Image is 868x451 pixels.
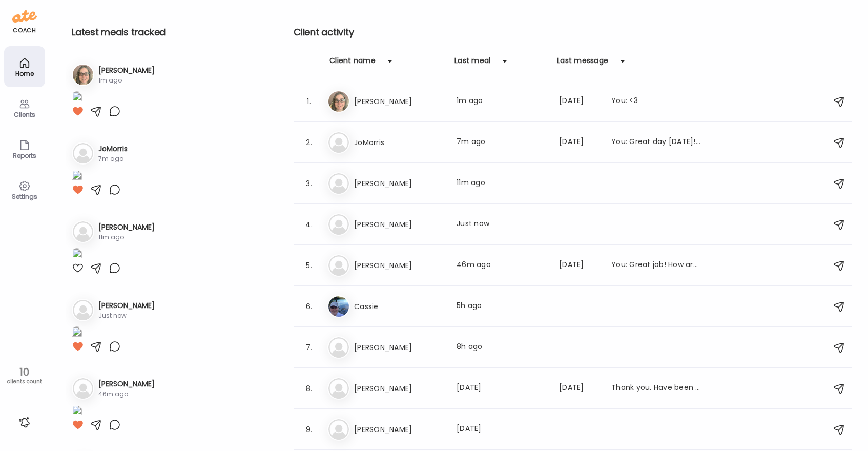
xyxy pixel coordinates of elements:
h3: [PERSON_NAME] [98,379,155,389]
img: images%2FyN52E8KBsQPlWhIVNLKrthkW1YP2%2F918KVKQ4p1XpxbeJL11A%2FVgZveLCN9kUdi0APNVOG_1080 [72,248,82,262]
img: bg-avatar-default.svg [73,221,93,242]
div: Just now [457,218,547,231]
img: avatars%2FYr2TRmk546hTF5UKtBKijktb52i2 [328,91,349,112]
div: Last meal [454,55,490,72]
div: [DATE] [559,136,599,149]
div: 46m ago [457,259,547,272]
div: 7m ago [457,136,547,149]
h3: [PERSON_NAME] [354,218,444,231]
h3: [PERSON_NAME] [354,341,444,354]
h2: Latest meals tracked [72,25,256,40]
div: clients count [4,378,45,385]
div: [DATE] [457,382,547,395]
img: bg-avatar-default.svg [328,337,349,358]
h3: [PERSON_NAME] [354,423,444,436]
div: Settings [6,193,43,200]
div: You: Great job! How are you finding the app? [611,259,701,272]
div: 5h ago [457,300,547,313]
img: images%2FYr2TRmk546hTF5UKtBKijktb52i2%2F8MMjsw6yClo9KXzP1ZqQ%2F2CSgPacMCaSXLTHKncYd_1080 [72,91,82,105]
div: 7m ago [98,154,128,163]
h3: [PERSON_NAME] [98,222,155,233]
img: bg-avatar-default.svg [328,419,349,440]
h3: [PERSON_NAME] [354,177,444,190]
div: coach [13,26,36,35]
div: 8. [303,382,315,395]
div: Thank you. Have been trying to stick to It and finding it very insightful. Haven’t finished recor... [611,382,701,395]
div: 9. [303,423,315,436]
div: 6. [303,300,315,313]
div: 4. [303,218,315,231]
h3: [PERSON_NAME] [354,382,444,395]
div: [DATE] [457,423,547,436]
h3: Cassie [354,300,444,313]
img: bg-avatar-default.svg [328,173,349,194]
div: [DATE] [559,382,599,395]
img: bg-avatar-default.svg [73,300,93,320]
div: 3. [303,177,315,190]
img: bg-avatar-default.svg [328,132,349,153]
h3: JoMorris [98,143,128,154]
h3: [PERSON_NAME] [98,65,155,76]
img: images%2FgmSstZT9MMajQAFtUNwOfXGkKsY2%2FlKeafYxqSV1cOtv9XjR8%2FsaU3doMVjdkn8JNsqtEa_1080 [72,405,82,419]
img: images%2F1KjkGFBI6Te2W9JquM6ZZ46nDCs1%2FqW2z4RLDaQqpFCNXLKxH%2F4jHNhgBdNvuTCx6gPjqD_1080 [72,170,82,183]
div: Clients [6,111,43,118]
h3: [PERSON_NAME] [354,259,444,272]
div: 2. [303,136,315,149]
img: avatars%2FYr2TRmk546hTF5UKtBKijktb52i2 [73,65,93,85]
h3: JoMorris [354,136,444,149]
img: bg-avatar-default.svg [328,214,349,235]
div: Reports [6,152,43,159]
div: 11m ago [98,233,155,242]
div: 1m ago [457,95,547,108]
img: images%2FLWLdH1wSKAW3US68JvMrF7OC12z2%2FY8E7aV9HG2ed724H02kv%2FJkN2SC5DWWvlmLBHMHvG_1080 [72,326,82,340]
div: [DATE] [559,259,599,272]
div: 46m ago [98,389,155,399]
div: 7. [303,341,315,354]
div: 11m ago [457,177,547,190]
img: bg-avatar-default.svg [73,378,93,399]
img: bg-avatar-default.svg [328,255,349,276]
div: Home [6,70,43,77]
div: You: <3 [611,95,701,108]
div: Client name [329,55,376,72]
div: 8h ago [457,341,547,354]
img: avatars%2FjTu57vD8tzgDGGVSazPdCX9NNMy1 [328,296,349,317]
img: bg-avatar-default.svg [73,143,93,163]
h3: [PERSON_NAME] [354,95,444,108]
img: bg-avatar-default.svg [328,378,349,399]
div: You: Great day [DATE]! Good protein, veggies and even beans! [611,136,701,149]
div: Last message [557,55,608,72]
div: Just now [98,311,155,320]
div: [DATE] [559,95,599,108]
div: 1. [303,95,315,108]
div: 1m ago [98,76,155,85]
h2: Client activity [294,25,852,40]
div: 10 [4,366,45,378]
div: 5. [303,259,315,272]
img: ate [12,8,37,25]
h3: [PERSON_NAME] [98,300,155,311]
